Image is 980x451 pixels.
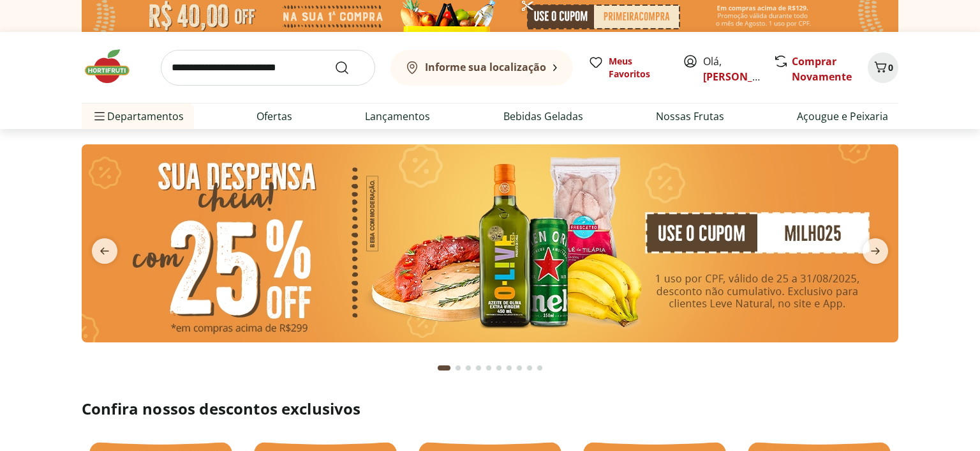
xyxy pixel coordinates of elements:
[256,109,292,124] a: Ofertas
[503,109,583,124] a: Bebidas Geladas
[852,238,898,264] button: next
[390,50,573,86] button: Informe sua localização
[703,54,760,84] span: Olá,
[463,353,473,383] button: Go to page 3 from fs-carousel
[797,109,888,124] a: Açougue e Peixaria
[473,353,484,383] button: Go to page 4 from fs-carousel
[514,353,524,383] button: Go to page 8 from fs-carousel
[365,109,430,124] a: Lançamentos
[609,55,667,80] span: Meus Favoritos
[435,353,453,383] button: Current page from fs-carousel
[703,70,786,84] a: [PERSON_NAME]
[524,353,535,383] button: Go to page 9 from fs-carousel
[504,353,514,383] button: Go to page 7 from fs-carousel
[868,52,898,83] button: Carrinho
[588,55,667,80] a: Meus Favoritos
[494,353,504,383] button: Go to page 6 from fs-carousel
[82,399,898,419] h2: Confira nossos descontos exclusivos
[82,144,898,342] img: cupom
[792,54,852,84] a: Comprar Novamente
[92,101,184,132] span: Departamentos
[535,353,545,383] button: Go to page 10 from fs-carousel
[484,353,494,383] button: Go to page 5 from fs-carousel
[656,109,724,124] a: Nossas Frutas
[92,101,107,132] button: Menu
[888,61,893,73] span: 0
[161,50,375,86] input: search
[82,238,128,264] button: previous
[334,60,365,75] button: Submit Search
[425,60,546,74] b: Informe sua localização
[82,47,145,86] img: Hortifruti
[453,353,463,383] button: Go to page 2 from fs-carousel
